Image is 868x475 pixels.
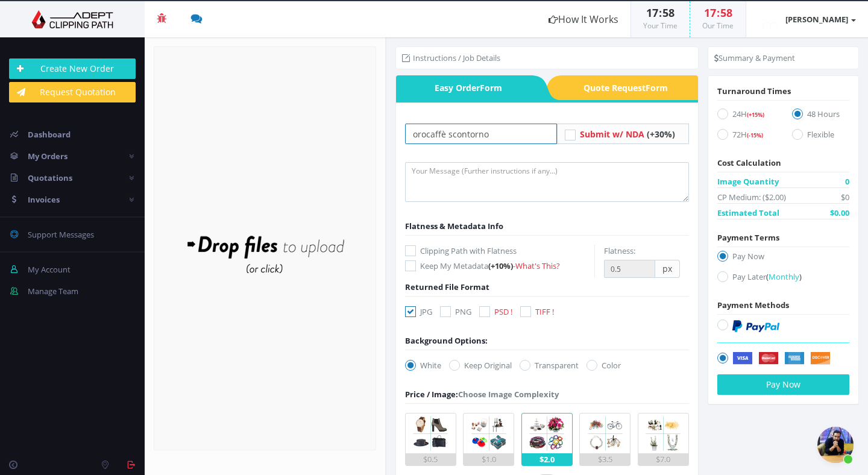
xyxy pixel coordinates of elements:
span: Payment Terms [717,232,779,243]
i: Form [480,82,502,93]
span: 58 [720,5,732,20]
span: Dashboard [28,129,71,140]
span: 17 [646,5,658,20]
span: My Orders [28,151,68,162]
span: px [655,260,680,278]
img: 5.png [643,414,683,453]
div: $3.5 [580,453,630,465]
div: Choose Image Complexity [405,388,559,400]
a: Create New Order [9,58,136,79]
label: 24H [717,108,775,124]
label: Keep Original [449,359,512,371]
label: JPG [405,306,432,318]
img: Adept Graphics [9,10,136,28]
span: $0.00 [830,207,849,219]
span: Support Messages [28,229,94,240]
label: Keep My Metadata - [405,260,594,272]
span: Cost Calculation [717,157,781,168]
span: $0 [841,191,849,203]
label: Pay Now [717,250,849,266]
label: 72H [717,128,775,145]
label: White [405,359,441,371]
a: (-15%) [747,129,763,140]
span: (+30%) [647,128,675,140]
a: Quote RequestForm [562,75,699,100]
img: PayPal [732,320,779,332]
li: Summary & Payment [714,52,795,64]
label: Transparent [520,359,579,371]
a: [PERSON_NAME] [746,1,868,37]
label: 48 Hours [792,108,849,124]
span: : [716,5,720,20]
span: Manage Team [28,286,78,297]
span: Submit w/ NDA [580,128,644,140]
div: Background Options: [405,335,488,347]
a: How It Works [536,1,631,37]
label: Pay Later [717,271,849,287]
input: Your Order Title [405,124,557,144]
img: timthumb.php [758,7,782,31]
span: Flatness & Metadata Info [405,221,503,231]
label: PNG [440,306,471,318]
label: Clipping Path with Flatness [405,245,594,257]
label: Flexible [792,128,849,145]
span: CP Medium: ($2.00) [717,191,786,203]
button: Pay Now [717,374,849,395]
span: Estimated Total [717,207,779,219]
div: $1.0 [464,453,514,465]
span: Returned File Format [405,282,489,292]
span: Quote Request [562,75,699,100]
div: $7.0 [638,453,688,465]
span: : [658,5,662,20]
a: What's This? [515,260,560,271]
a: Request Quotation [9,82,136,102]
span: Image Quantity [717,175,779,187]
a: (+15%) [747,109,764,119]
img: 2.png [469,414,509,453]
span: Invoices [28,194,60,205]
span: Monthly [769,271,799,282]
label: Color [587,359,621,371]
img: Securely by Stripe [732,352,831,365]
span: (+10%) [488,260,513,271]
img: 1.png [410,414,450,453]
li: Instructions / Job Details [402,52,500,64]
span: Turnaround Times [717,86,791,96]
span: PSD ! [494,306,512,317]
span: Payment Methods [717,300,789,310]
small: Our Time [702,20,734,31]
span: Quotations [28,172,72,183]
span: My Account [28,264,71,275]
label: Flatness: [604,245,635,257]
span: 0 [845,175,849,187]
span: Price / Image: [405,389,458,400]
a: (Monthly) [766,271,802,282]
img: 3.png [527,414,567,453]
span: Easy Order [396,75,532,100]
strong: [PERSON_NAME] [785,14,848,25]
img: 4.png [585,414,625,453]
span: (+15%) [747,111,764,119]
div: $2.0 [522,453,572,465]
i: Form [646,82,668,93]
span: (-15%) [747,131,763,139]
a: Submit w/ NDA (+30%) [580,128,675,140]
a: Easy OrderForm [396,75,532,100]
span: 58 [662,5,675,20]
small: Your Time [643,20,678,31]
span: 17 [704,5,716,20]
div: $0.5 [406,453,456,465]
span: TIFF ! [535,306,554,317]
div: Aprire la chat [817,427,854,463]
